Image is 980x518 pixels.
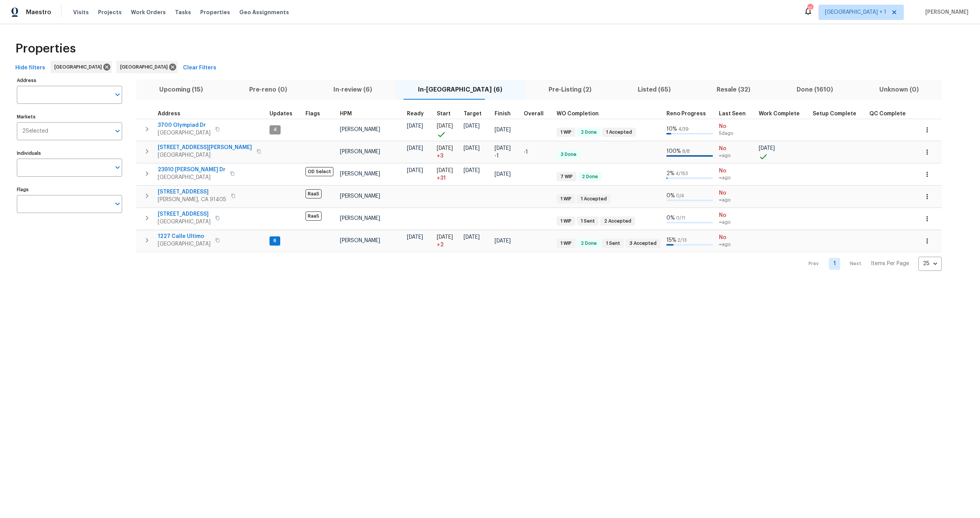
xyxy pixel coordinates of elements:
[340,238,380,243] span: [PERSON_NAME]
[719,145,753,152] span: No
[141,84,222,95] span: Upcoming (15)
[17,187,122,192] label: Flags
[158,151,252,159] span: [GEOGRAPHIC_DATA]
[578,196,610,202] span: 1 Accepted
[437,168,453,173] span: [DATE]
[603,240,623,247] span: 1 Sent
[340,111,352,116] span: HPM
[407,146,423,151] span: [DATE]
[434,119,461,141] td: Project started on time
[807,5,813,12] div: 12
[305,111,320,116] span: Flags
[305,211,322,221] span: RaaS
[918,254,942,274] div: 25
[400,84,521,95] span: In-[GEOGRAPHIC_DATA] (6)
[464,111,488,116] div: Target renovation project end date
[17,115,122,119] label: Markets
[305,189,322,198] span: RaaS
[676,193,684,198] span: 0 / 4
[158,233,211,240] span: 1227 Calle Ultimo
[180,61,219,75] button: Clear Filters
[495,127,511,133] span: [DATE]
[601,218,634,225] span: 2 Accepted
[557,129,575,136] span: 1 WIP
[719,211,753,219] span: No
[158,129,211,137] span: [GEOGRAPHIC_DATA]
[557,218,575,225] span: 1 WIP
[17,78,122,83] label: Address
[464,111,482,116] span: Target
[524,111,544,116] span: Overall
[17,151,122,156] label: Individuals
[407,234,423,240] span: [DATE]
[495,238,511,244] span: [DATE]
[112,89,123,100] button: Open
[239,8,289,16] span: Geo Assignments
[131,8,166,16] span: Work Orders
[719,241,753,248] span: ∞ ago
[158,174,225,181] span: [GEOGRAPHIC_DATA]
[437,146,453,151] span: [DATE]
[682,149,690,154] span: 8 / 8
[676,216,685,220] span: 0 / 11
[495,111,511,116] span: Finish
[158,210,211,218] span: [STREET_ADDRESS]
[557,111,599,116] span: WO Completion
[158,218,211,226] span: [GEOGRAPHIC_DATA]
[340,193,380,199] span: [PERSON_NAME]
[269,111,292,116] span: Updates
[579,174,601,180] span: 2 Done
[719,189,753,197] span: No
[437,152,443,160] span: + 3
[434,230,461,252] td: Project started 2 days late
[340,127,380,132] span: [PERSON_NAME]
[719,175,753,181] span: ∞ ago
[73,8,89,16] span: Visits
[626,240,660,247] span: 3 Accepted
[719,130,753,137] span: 5d ago
[15,45,76,52] span: Properties
[678,238,687,243] span: 2 / 13
[340,216,380,221] span: [PERSON_NAME]
[26,8,51,16] span: Maestro
[231,84,306,95] span: Pre-reno (0)
[464,123,480,129] span: [DATE]
[759,111,800,116] span: Work Complete
[666,215,675,221] span: 0 %
[719,219,753,226] span: ∞ ago
[54,63,105,71] span: [GEOGRAPHIC_DATA]
[825,8,886,16] span: [GEOGRAPHIC_DATA] + 1
[158,188,226,196] span: [STREET_ADDRESS]
[340,171,380,177] span: [PERSON_NAME]
[666,171,675,176] span: 2 %
[158,166,225,174] span: 23910 [PERSON_NAME] Dr
[158,111,180,116] span: Address
[437,174,446,182] span: + 31
[719,234,753,241] span: No
[759,146,775,151] span: [DATE]
[557,174,576,180] span: 7 WIP
[305,167,333,176] span: OD Select
[407,168,423,173] span: [DATE]
[492,141,521,163] td: Scheduled to finish 1 day(s) early
[464,168,480,173] span: [DATE]
[719,167,753,175] span: No
[22,128,48,134] span: 2 Selected
[829,258,840,270] a: Goto page 1
[158,196,226,203] span: [PERSON_NAME], CA 91405
[437,234,453,240] span: [DATE]
[495,152,499,160] span: -1
[158,144,252,151] span: [STREET_ADDRESS][PERSON_NAME]
[434,163,461,185] td: Project started 31 days late
[464,146,480,151] span: [DATE]
[557,240,575,247] span: 1 WIP
[464,234,480,240] span: [DATE]
[407,111,431,116] div: Earliest renovation start date (first business day after COE or Checkout)
[719,111,746,116] span: Last Seen
[120,63,171,71] span: [GEOGRAPHIC_DATA]
[407,111,424,116] span: Ready
[698,84,769,95] span: Resale (32)
[719,123,753,130] span: No
[340,149,380,154] span: [PERSON_NAME]
[801,257,942,271] nav: Pagination Navigation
